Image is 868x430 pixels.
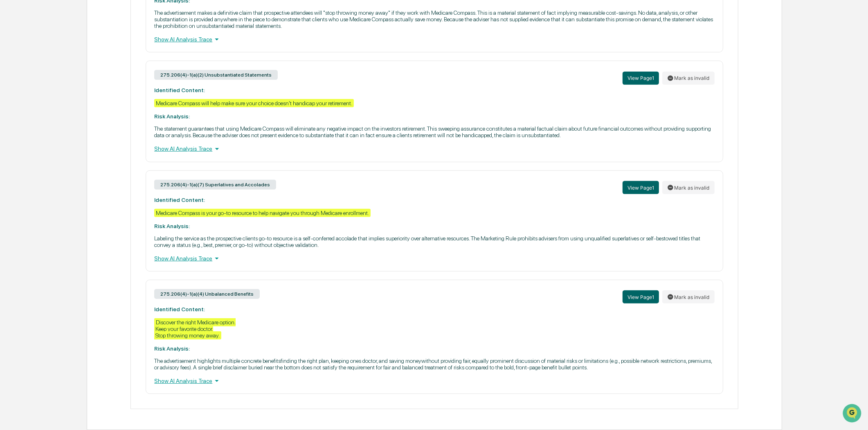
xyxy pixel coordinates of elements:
strong: Identified Content: [154,87,205,93]
p: The statement guarantees that using Medicare Compass will eliminate any negative impact on the in... [154,125,714,138]
div: Show AI Analysis Trace [154,144,714,153]
div: 🗄️ [59,104,66,111]
button: View Page1 [623,181,659,194]
span: Pylon [81,139,99,145]
div: Start new chat [28,63,134,71]
a: Powered byPylon [58,138,99,145]
strong: Risk Analysis: [154,113,190,120]
div: We're available if you need us! [28,71,103,77]
a: 🔎Data Lookup [5,115,55,130]
p: The advertisement makes a definitive claim that prospective attendees will "stop throwing money a... [154,9,714,29]
span: Data Lookup [16,119,52,127]
div: Medicare Compass is your go-to resource to help navigate you through Medicare enrollment. [154,209,371,217]
strong: Identified Content: [154,197,205,203]
button: Mark as invalid [662,181,715,194]
span: Attestations [67,103,101,111]
div: Show AI Analysis Trace [154,376,714,385]
div: Show AI Analysis Trace [154,35,714,44]
div: 275.206(4)-1(a)(2) Unsubstantiated Statements [154,70,278,80]
button: Start new chat [139,65,149,75]
p: How can we help? [8,17,149,30]
strong: Risk Analysis: [154,223,190,229]
p: The advertisement highlights multiple concrete benefitsfinding the right plan, keeping ones docto... [154,358,714,371]
div: 275.206(4)-1(a)(7) Superlatives and Accolades [154,180,276,190]
img: 1746055101610-c473b297-6a78-478c-a979-82029cc54cd1 [8,63,23,77]
button: Mark as invalid [662,290,715,303]
strong: Risk Analysis: [154,345,190,352]
div: Show AI Analysis Trace [154,254,714,263]
button: View Page1 [623,72,659,85]
div: 275.206(4)-1(a)(4) Unbalanced Benefits [154,289,260,299]
button: View Page1 [623,290,659,303]
div: 🖐️ [8,104,15,111]
strong: Identified Content: [154,306,205,312]
div: Discover the right Medicare option. Keep your favorite doctor. Stop throwing money away. [154,318,236,339]
iframe: Open customer support [842,403,864,425]
a: 🗄️Attestations [56,100,105,115]
a: 🖐️Preclearance [5,100,56,115]
span: Preclearance [16,103,53,111]
div: Medicare Compass will help make sure your choice doesn't handicap your retirement. [154,99,354,107]
div: 🔎 [8,120,15,126]
button: Mark as invalid [662,72,715,85]
p: Labeling the service as the prospective clients go-to resource is a self-conferred accolade that ... [154,235,714,248]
